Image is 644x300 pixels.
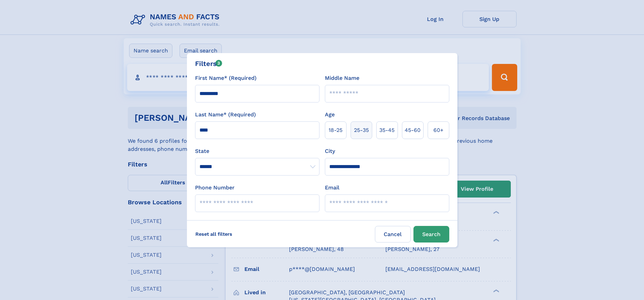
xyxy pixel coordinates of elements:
span: 35‑45 [379,126,395,134]
label: Phone Number [195,184,235,192]
div: Filters [195,59,222,69]
span: 18‑25 [329,126,342,134]
button: Search [413,226,449,243]
span: 60+ [433,126,444,134]
label: First Name* (Required) [195,74,257,82]
label: Age [325,111,335,119]
span: 25‑35 [354,126,369,134]
label: City [325,147,335,155]
label: Email [325,184,339,192]
label: Last Name* (Required) [195,111,256,119]
label: Cancel [375,226,411,243]
label: Middle Name [325,74,359,82]
label: State [195,147,319,155]
span: 45‑60 [405,126,421,134]
label: Reset all filters [191,226,237,242]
